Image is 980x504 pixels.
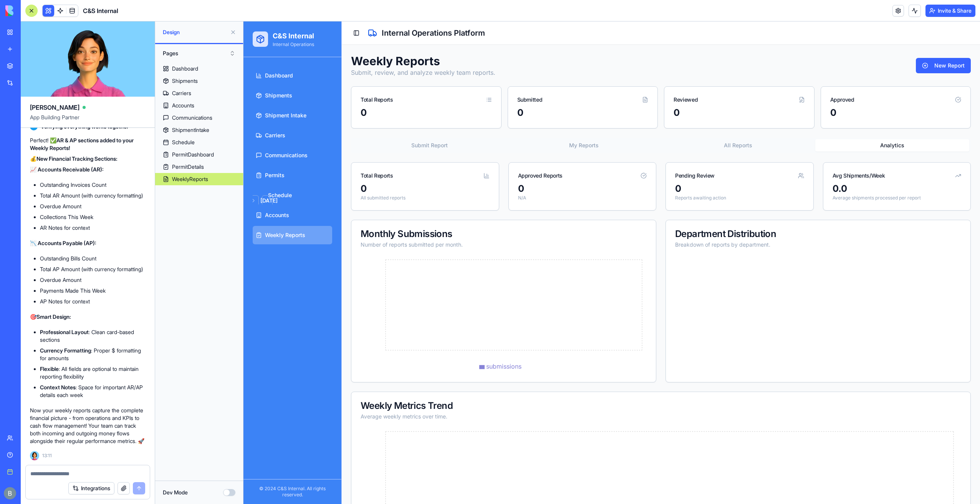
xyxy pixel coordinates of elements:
button: My Reports [263,118,418,130]
button: New Report [672,36,727,52]
div: Pending Review [432,150,471,158]
div: Breakdown of reports by department. [432,219,718,227]
a: Shipment Intake [9,85,89,103]
div: 0 [432,161,561,173]
p: Reports awaiting action [432,173,561,180]
a: Accounts [155,99,243,112]
span: C&S Internal [83,6,118,15]
p: N/A [275,173,404,180]
li: Total AP Amount (with currency formatting) [40,265,146,273]
div: 0 [587,85,718,97]
button: All Reports [417,118,572,130]
button: Analytics [572,118,726,130]
div: © 2024 C&S Internal. All rights reserved. [6,464,92,476]
a: PermitDetails [155,161,243,173]
span: [PERSON_NAME] [30,103,79,112]
div: 0 [430,85,561,97]
li: Payments Made This Week [40,287,146,295]
div: Average weekly metrics over time. [117,391,718,399]
li: Overdue Amount [40,276,146,284]
a: WeeklyReports [155,173,243,185]
div: 0 [274,85,405,97]
span: Dashboard [22,50,50,58]
li: : All fields are optional to maintain reporting flexibility [40,365,146,380]
li: AP Notes for context [40,298,146,305]
div: Department Distribution [432,208,718,217]
div: Carriers [172,89,191,97]
a: ShipmentIntake [155,124,243,136]
li: Overdue Amount [40,203,146,210]
p: Now your weekly reports capture the complete financial picture - from operations and KPIs to cash... [30,407,146,445]
img: Ella_00000_wcx2te.png [30,451,39,460]
li: Total AR Amount (with currency formatting) [40,192,146,199]
div: Submitted [274,74,299,82]
h1: C&S Internal [29,9,71,20]
li: : Clean card-based sections [40,328,146,344]
span: Schedule [25,170,48,178]
div: 0 [117,85,248,97]
div: 0.0 [589,161,718,173]
span: Carriers [22,110,42,118]
div: Avg Shipments/Week [589,150,642,158]
a: PermitDashboard [155,148,243,161]
span: Shipments [22,70,49,78]
span: App Building Partner [30,114,146,127]
p: Perfect! ✅ [30,137,146,152]
span: Accounts [22,190,46,198]
button: Invite & Share [925,5,975,17]
li: AR Notes for context [40,224,146,232]
div: 0 [117,161,246,173]
strong: Flexible [40,366,59,372]
div: Number of reports submitted per month. [117,219,403,227]
a: Permits [9,145,89,163]
div: Total Reports [117,150,149,158]
h1: Weekly Reports [108,33,252,46]
a: Shipments [9,65,89,83]
img: ACg8ocIug40qN1SCXJiinWdltW7QsPxROn8ZAVDlgOtPD8eQfXIZmw=s96-c [4,487,16,499]
div: Reviewed [430,74,454,82]
div: Total Reports [117,74,149,82]
a: Carriers [9,105,89,123]
div: Schedule [172,138,195,146]
strong: Smart Design: [36,313,71,320]
button: Integrations [68,482,114,494]
strong: Currency Formatting [40,347,91,354]
div: Approved Reports [275,150,319,158]
div: PermitDetails [172,163,204,171]
span: 13:11 [42,453,52,459]
span: Design [163,28,227,36]
strong: Professional Layout [40,329,89,335]
span: submissions [243,341,278,349]
li: Outstanding Bills Count [40,255,146,262]
li: : Space for important AR/AP details each week [40,384,146,399]
h2: Internal Operations Platform [138,6,242,17]
p: 🎯 [30,313,146,321]
div: PermitDashboard [172,151,214,158]
div: 0 [275,161,404,173]
li: : Proper $ formatting for amounts [40,347,146,362]
button: Go to next month [5,174,15,184]
p: Internal Operations [29,20,71,26]
a: Dashboard [155,63,243,75]
button: Pages [159,47,239,59]
a: Accounts [9,184,89,203]
a: Communications [155,112,243,124]
a: Carriers [155,87,243,99]
strong: AR & AP sections added to your Weekly Reports! [30,137,134,151]
a: Dashboard [9,45,89,63]
span: Shipment Intake [22,90,63,98]
strong: Context Notes [40,384,76,390]
a: Communications [9,125,89,143]
li: Outstanding Invoices Count [40,181,146,189]
a: Shipments [155,75,243,87]
div: Monthly Submissions [117,208,403,217]
div: Shipments [172,77,198,85]
p: All submitted reports [117,173,246,180]
div: Weekly Metrics Trend [117,380,718,389]
label: Dev Mode [163,489,188,496]
img: logo [5,5,53,16]
span: Communications [22,130,64,138]
a: Schedule [9,165,89,183]
p: 💰 [30,155,146,163]
button: Submit Report [109,118,263,130]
